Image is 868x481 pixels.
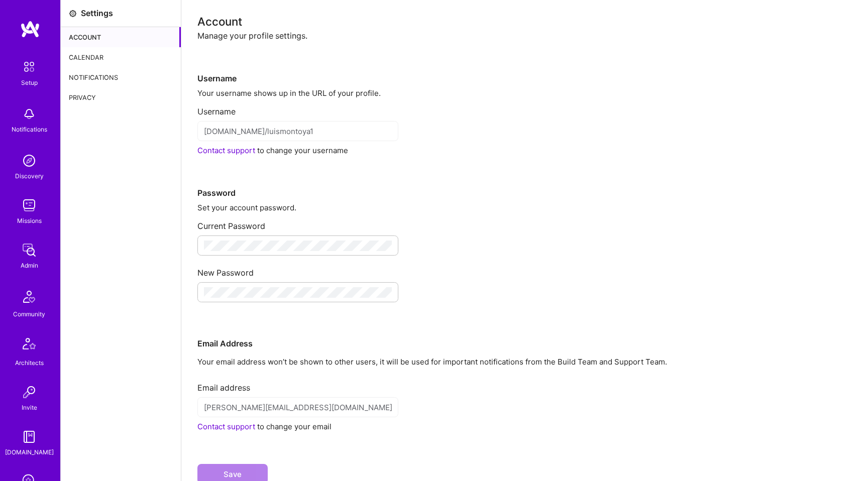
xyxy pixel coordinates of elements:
[19,195,39,215] img: teamwork
[197,146,255,155] a: Contact support
[22,402,37,413] div: Invite
[197,356,852,367] p: Your email address won’t be shown to other users, it will be used for important notifications fro...
[17,215,42,226] div: Missions
[15,171,44,181] div: Discovery
[19,240,39,260] img: admin teamwork
[197,156,852,198] div: Password
[197,145,852,156] div: to change your username
[197,31,852,41] div: Manage your profile settings.
[17,333,41,357] img: Architects
[12,124,47,135] div: Notifications
[13,309,45,319] div: Community
[197,41,852,84] div: Username
[197,422,255,431] a: Contact support
[21,260,38,271] div: Admin
[20,20,40,38] img: logo
[197,16,852,27] div: Account
[197,202,852,213] div: Set your account password.
[197,306,852,349] div: Email Address
[61,47,181,67] div: Calendar
[197,98,852,117] div: Username
[197,421,852,432] div: to change your email
[21,77,38,88] div: Setup
[197,88,852,98] div: Your username shows up in the URL of your profile.
[61,87,181,107] div: Privacy
[15,357,44,368] div: Architects
[19,104,39,124] img: bell
[61,67,181,87] div: Notifications
[69,10,77,18] i: icon Settings
[5,447,54,457] div: [DOMAIN_NAME]
[19,56,40,77] img: setup
[81,8,113,19] div: Settings
[19,427,39,447] img: guide book
[61,27,181,47] div: Account
[17,285,41,309] img: Community
[197,260,852,278] div: New Password
[197,213,852,231] div: Current Password
[19,382,39,402] img: Invite
[19,151,39,171] img: discovery
[197,375,852,393] div: Email address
